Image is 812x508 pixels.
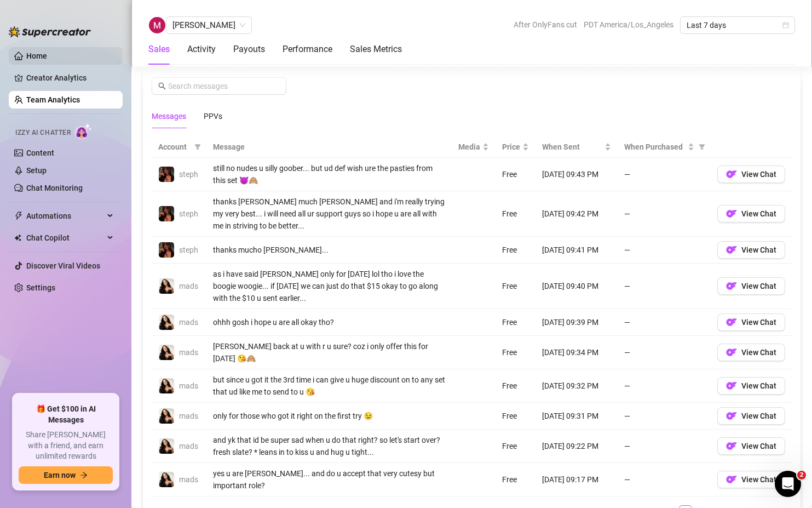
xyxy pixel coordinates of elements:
[283,43,332,56] div: Performance
[213,268,445,304] div: as i have said [PERSON_NAME] only for [DATE] lol tho i love the boogie woogie... if [DATE] we can...
[9,26,91,37] img: logo-BBDzfeDw.svg
[26,184,83,192] a: Chat Monitoring
[741,412,776,420] span: View Chat
[726,347,737,358] img: OF
[496,264,535,309] td: Free
[26,69,114,87] a: Creator Analytics
[726,281,737,292] img: OF
[726,169,737,180] img: OF
[618,309,711,336] td: —
[535,463,618,496] td: [DATE] 09:17 PM
[717,407,785,425] button: OFView Chat
[717,351,785,359] a: OFView Chat
[741,318,776,327] span: View Chat
[535,191,618,237] td: [DATE] 09:42 PM
[179,170,198,179] span: steph
[496,136,535,158] th: Price
[204,110,222,122] div: PPVs
[618,430,711,463] td: —
[213,410,445,422] div: only for those who got it right on the first try 😉
[159,378,174,393] img: mads
[717,248,785,257] a: OFView Chat
[15,128,71,138] span: Izzy AI Chatter
[148,43,170,56] div: Sales
[496,237,535,264] td: Free
[618,191,711,237] td: —
[26,95,80,104] a: Team Analytics
[26,149,54,157] a: Content
[496,158,535,191] td: Free
[741,348,776,357] span: View Chat
[741,381,776,390] span: View Chat
[797,471,806,480] span: 2
[741,209,776,218] span: View Chat
[75,123,92,139] img: AI Chatter
[775,471,801,497] iframe: Intercom live chat
[496,430,535,463] td: Free
[233,43,265,56] div: Payouts
[741,282,776,290] span: View Chat
[618,403,711,430] td: —
[699,144,705,150] span: filter
[179,475,198,484] span: mads
[159,278,174,294] img: mads
[535,158,618,191] td: [DATE] 09:43 PM
[741,475,776,484] span: View Chat
[535,403,618,430] td: [DATE] 09:31 PM
[213,196,445,232] div: thanks [PERSON_NAME] much [PERSON_NAME] and i'm really trying my very best... i will need all ur ...
[458,141,480,153] span: Media
[717,313,785,331] button: OFView Chat
[726,317,737,328] img: OF
[496,463,535,496] td: Free
[726,441,737,452] img: OF
[452,136,496,158] th: Media
[717,437,785,455] button: OFView Chat
[213,374,445,398] div: but since u got it the 3rd time i can give u huge discount on to any set that ud like me to send ...
[19,466,113,484] button: Earn nowarrow-right
[535,336,618,369] td: [DATE] 09:34 PM
[717,321,785,329] a: OFView Chat
[26,52,47,60] a: Home
[618,158,711,191] td: —
[179,412,198,420] span: mads
[179,282,198,290] span: mads
[535,237,618,264] td: [DATE] 09:41 PM
[14,212,23,220] span: thunderbolt
[717,471,785,488] button: OFView Chat
[782,22,789,28] span: calendar
[496,336,535,369] td: Free
[213,434,445,458] div: and yk that id be super sad when u do that right? so let's start over? fresh slate? * leans in to...
[618,136,711,158] th: When Purchased
[584,16,673,33] span: PDT America/Los_Angeles
[80,471,88,479] span: arrow-right
[717,384,785,393] a: OFView Chat
[192,139,203,155] span: filter
[717,344,785,361] button: OFView Chat
[26,207,104,225] span: Automations
[152,110,186,122] div: Messages
[172,17,245,33] span: Mari Valencia
[19,430,113,462] span: Share [PERSON_NAME] with a friend, and earn unlimited rewards
[624,141,686,153] span: When Purchased
[618,237,711,264] td: —
[618,336,711,369] td: —
[618,264,711,309] td: —
[717,444,785,453] a: OFView Chat
[687,17,788,33] span: Last 7 days
[213,244,445,256] div: thanks mucho [PERSON_NAME]...
[194,144,201,150] span: filter
[717,377,785,395] button: OFView Chat
[44,471,76,480] span: Earn now
[496,191,535,237] td: Free
[159,438,174,454] img: mads
[168,80,280,92] input: Search messages
[179,348,198,357] span: mads
[717,241,785,259] button: OFView Chat
[717,205,785,222] button: OFView Chat
[187,43,216,56] div: Activity
[159,345,174,360] img: mads
[159,206,174,221] img: steph
[496,403,535,430] td: Free
[158,82,166,90] span: search
[26,283,55,292] a: Settings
